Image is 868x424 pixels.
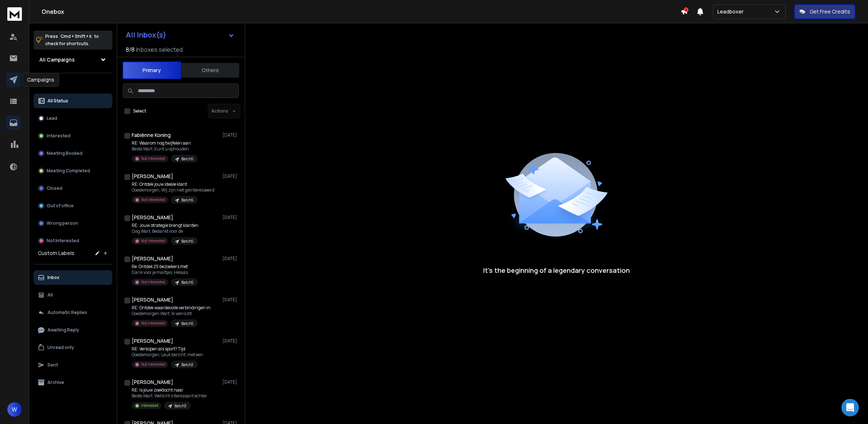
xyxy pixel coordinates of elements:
p: All [47,292,53,298]
h1: [PERSON_NAME] [132,378,173,386]
button: Automatic Replies [34,305,112,320]
p: Not Interested [141,238,165,244]
button: All Inbox(s) [120,28,240,42]
div: Campaigns [22,73,59,87]
p: [DATE] [222,297,239,303]
div: Open Intercom Messenger [841,399,859,416]
h1: All Campaigns [39,56,75,63]
button: Inbox [34,270,112,285]
button: Meeting Completed [34,164,112,178]
p: Archive [47,380,64,385]
p: RE: Waarom nog twijfelen aan [132,140,198,146]
button: Wrong person [34,216,112,231]
button: Others [181,62,239,78]
img: logo [7,7,22,21]
p: RE: Verkopen als sport? Tijd [132,346,203,352]
span: 8 / 8 [126,45,135,54]
p: Batch5 [181,197,193,203]
p: Lead [47,115,57,121]
p: Unread only [47,345,74,350]
p: Sent [47,362,58,368]
button: Not Interested [34,233,112,248]
p: Goedemorgen Wart, Ik wens dit [132,311,210,317]
p: Not Interested [141,279,165,285]
p: Out of office [47,203,74,209]
p: All Status [47,98,68,104]
p: Wrong person [47,220,78,226]
p: Leadboxer [717,8,747,15]
h3: Custom Labels [38,250,74,257]
button: Meeting Booked [34,146,112,161]
button: Interested [34,129,112,143]
p: Batch5 [181,321,193,326]
p: Interested [47,133,70,139]
h1: All Inbox(s) [126,31,166,39]
p: [DATE] [222,338,239,344]
p: Batch5 [181,280,193,285]
p: [DATE] [222,379,239,385]
h1: Onebox [42,7,681,16]
p: Batch3 [174,403,186,409]
p: RE: Ontdek jouw ideale klant [132,181,214,187]
h1: [PERSON_NAME] [132,173,173,180]
button: Awaiting Reply [34,323,112,337]
p: Goedemorgen, Wij zijn niet geïnteresseerd [132,187,214,193]
p: Goedemorgen, Leuk bericht, met een [132,352,203,358]
button: Lead [34,111,112,126]
p: It’s the beginning of a legendary conversation [483,265,630,275]
button: Primary [123,62,181,79]
p: RE: Is jouw zoektocht naar [132,387,207,393]
p: Dank voor je mailtjes. Helaas [132,270,198,275]
p: Beste Wart, Wellicht interessant echter [132,393,207,399]
p: Interested [141,403,158,408]
p: RE: Jouw strategie brengt klanten [132,223,198,228]
p: RE: Ontdek waardevolle verbindingen in [132,305,210,311]
p: Not Interested [141,156,165,161]
h1: [PERSON_NAME] [132,296,173,303]
button: Archive [34,375,112,390]
button: All Campaigns [34,52,112,67]
p: Re: Ontdek 25 bezoekers met [132,264,198,270]
p: Meeting Completed [47,168,90,174]
h1: [PERSON_NAME] [132,214,173,221]
h1: [PERSON_NAME] [132,337,173,345]
p: Batch3 [181,362,193,368]
h1: Fabiënne Koning [132,131,171,139]
button: All [34,288,112,302]
p: Not Interested [47,238,79,244]
h3: Inboxes selected [136,45,183,54]
button: Closed [34,181,112,196]
button: Get Free Credits [794,4,855,19]
button: Out of office [34,199,112,213]
p: Closed [47,185,62,191]
p: Not Interested [141,321,165,326]
p: [DATE] [222,215,239,220]
p: Automatic Replies [47,310,87,315]
p: [DATE] [222,173,239,179]
p: Not Interested [141,197,165,203]
p: [DATE] [222,132,239,138]
p: Batch5 [181,156,193,162]
button: All Status [34,94,112,108]
p: Inbox [47,275,59,280]
button: W [7,402,22,417]
p: Not Interested [141,362,165,367]
span: Cmd + Shift + k [59,32,93,40]
label: Select [133,108,146,114]
p: Meeting Booked [47,150,82,156]
p: Awaiting Reply [47,327,79,333]
p: Dag Wart, Bedankt voor de [132,228,198,234]
p: Beste Wart, Kunt u ophouden [132,146,198,152]
p: Get Free Credits [810,8,850,15]
p: [DATE] [222,256,239,262]
h1: [PERSON_NAME] [132,255,173,262]
p: Batch5 [181,239,193,244]
button: Unread only [34,340,112,355]
p: Press to check for shortcuts. [45,33,99,47]
h3: Filters [34,79,112,89]
button: Sent [34,358,112,372]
